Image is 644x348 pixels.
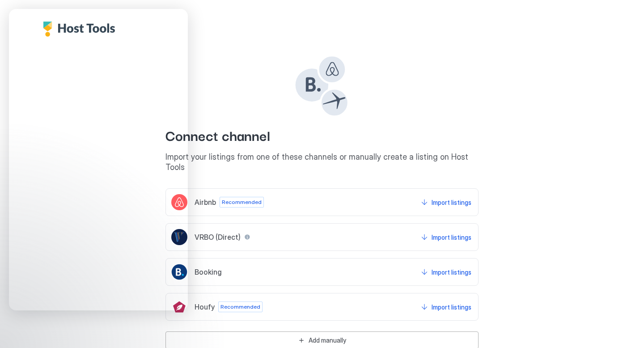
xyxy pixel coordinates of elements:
[419,229,473,245] button: Import listings
[309,335,346,345] div: Add manually
[432,267,471,277] div: Import listings
[9,9,188,310] iframe: Intercom live chat
[419,264,473,280] button: Import listings
[432,198,471,207] div: Import listings
[165,125,479,145] span: Connect channel
[195,302,215,311] span: Houfy
[419,299,473,315] button: Import listings
[195,198,216,207] span: Airbnb
[9,318,30,339] iframe: Intercom live chat
[222,198,262,206] span: Recommended
[220,303,260,311] span: Recommended
[432,233,471,242] div: Import listings
[195,233,241,242] span: VRBO (Direct)
[165,152,479,172] span: Import your listings from one of these channels or manually create a listing on Host Tools
[195,267,222,276] span: Booking
[432,302,471,312] div: Import listings
[419,194,473,210] button: Import listings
